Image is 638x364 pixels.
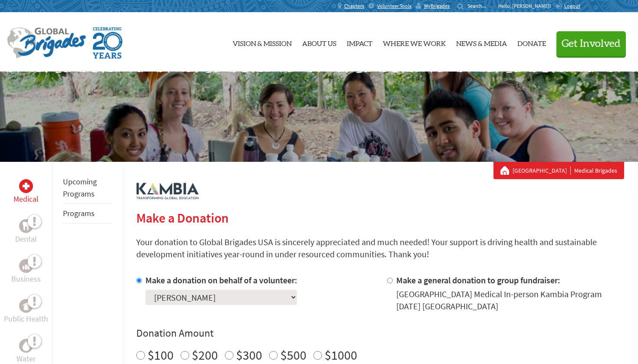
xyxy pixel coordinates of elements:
[192,347,218,363] label: $200
[396,288,624,312] div: [GEOGRAPHIC_DATA] Medical In-person Kambia Program [DATE] [GEOGRAPHIC_DATA]
[23,341,30,351] img: Water
[19,259,33,273] div: Business
[377,3,411,10] span: Volunteer Tools
[456,20,507,65] a: News & Media
[7,27,86,59] img: Global Brigades Logo
[517,20,546,65] a: Donate
[280,347,306,363] label: $500
[325,347,357,363] label: $1000
[383,20,446,65] a: Where We Work
[500,166,617,175] div: Medical Brigades
[13,193,39,205] p: Medical
[424,3,450,10] span: MyBrigades
[347,20,372,65] a: Impact
[11,259,41,285] a: BusinessBusiness
[302,20,336,65] a: About Us
[513,166,571,175] a: [GEOGRAPHIC_DATA]
[4,299,48,325] a: Public HealthPublic Health
[136,210,624,226] h2: Make a Donation
[136,326,624,340] h4: Donation Amount
[11,273,41,285] p: Business
[396,275,560,285] label: Make a general donation to group fundraiser:
[148,347,174,363] label: $100
[15,233,37,245] p: Dental
[4,313,48,325] p: Public Health
[13,179,39,205] a: MedicalMedical
[562,39,621,49] span: Get Involved
[63,204,112,223] li: Programs
[233,20,292,65] a: Vision & Mission
[63,208,95,218] a: Programs
[19,339,33,353] div: Water
[344,3,364,10] span: Chapters
[556,31,626,56] button: Get Involved
[19,219,33,233] div: Dental
[145,275,297,285] label: Make a donation on behalf of a volunteer:
[498,3,555,10] p: Hello, [PERSON_NAME]!
[555,3,580,10] a: Logout
[136,183,199,200] img: logo-kambia.png
[15,219,37,245] a: DentalDental
[564,3,580,9] span: Logout
[63,177,97,199] a: Upcoming Programs
[63,172,112,204] li: Upcoming Programs
[23,183,30,190] img: Medical
[467,3,492,9] input: Search...
[136,236,624,260] p: Your donation to Global Brigades USA is sincerely appreciated and much needed! Your support is dr...
[23,222,30,230] img: Dental
[19,179,33,193] div: Medical
[19,299,33,313] div: Public Health
[93,27,122,59] img: Global Brigades Celebrating 20 Years
[23,262,30,269] img: Business
[236,347,262,363] label: $300
[23,302,30,310] img: Public Health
